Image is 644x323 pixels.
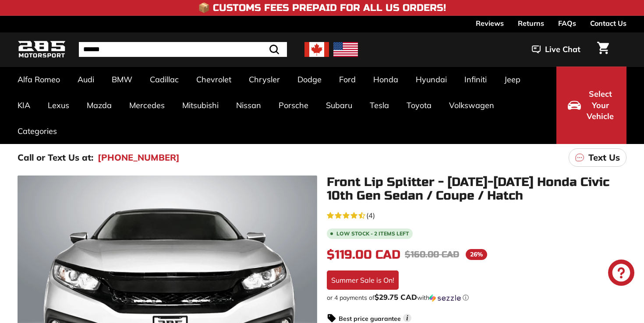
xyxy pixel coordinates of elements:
[466,249,487,260] span: 26%
[327,247,400,262] span: $119.00 CAD
[327,293,626,302] div: or 4 payments of with
[366,210,375,221] span: (4)
[188,67,240,92] a: Chevrolet
[327,270,399,290] div: Summer Sale is On!
[339,315,401,323] strong: Best price guarantee
[398,92,440,118] a: Toyota
[103,67,141,92] a: BMW
[520,39,592,60] button: Live Chat
[588,151,620,164] p: Text Us
[585,88,615,122] span: Select Your Vehicle
[407,67,456,92] a: Hyundai
[429,294,461,302] img: Sezzle
[78,92,120,118] a: Mazda
[18,39,66,60] img: Logo_285_Motorsport_areodynamics_components
[69,67,103,92] a: Audi
[518,16,544,31] a: Returns
[327,176,626,203] h1: Front Lip Splitter - [DATE]-[DATE] Honda Civic 10th Gen Sedan / Coupe / Hatch
[592,35,614,64] a: Cart
[456,67,495,92] a: Infiniti
[9,92,39,118] a: KIA
[79,42,287,57] input: Search
[556,67,626,144] button: Select Your Vehicle
[173,92,227,118] a: Mitsubishi
[336,231,409,236] span: Low stock - 2 items left
[405,249,459,260] span: $160.00 CAD
[545,44,580,55] span: Live Chat
[120,92,173,118] a: Mercedes
[590,16,626,31] a: Contact Us
[605,260,637,288] inbox-online-store-chat: Shopify online store chat
[327,293,626,302] div: or 4 payments of$29.75 CADwithSezzle Click to learn more about Sezzle
[327,209,626,221] a: 4.3 rating (4 votes)
[227,92,270,118] a: Nissan
[476,16,504,31] a: Reviews
[289,67,330,92] a: Dodge
[495,67,529,92] a: Jeep
[375,292,417,302] span: $29.75 CAD
[440,92,503,118] a: Volkswagen
[18,151,93,164] p: Call or Text Us at:
[141,67,188,92] a: Cadillac
[9,118,66,144] a: Categories
[39,92,78,118] a: Lexus
[558,16,576,31] a: FAQs
[403,314,411,322] span: i
[270,92,317,118] a: Porsche
[317,92,361,118] a: Subaru
[330,67,364,92] a: Ford
[361,92,398,118] a: Tesla
[569,148,626,167] a: Text Us
[198,3,446,13] h4: 📦 Customs Fees Prepaid for All US Orders!
[240,67,289,92] a: Chrysler
[9,67,69,92] a: Alfa Romeo
[364,67,407,92] a: Honda
[98,151,180,164] a: [PHONE_NUMBER]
